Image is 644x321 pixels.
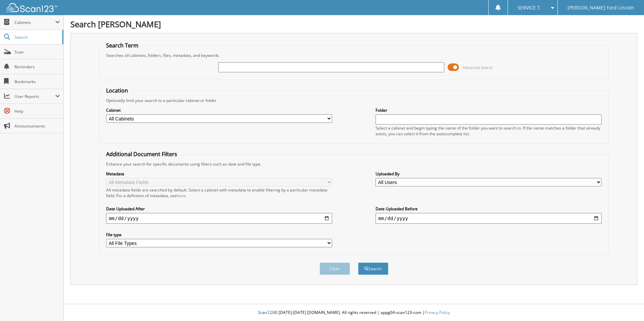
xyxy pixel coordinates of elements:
span: Advanced Search [463,65,493,70]
label: File type [106,232,332,238]
span: SERVICE T. [518,6,541,10]
div: Enhance your search for specific documents using filters such as date and file type. [103,161,605,167]
iframe: Chat Widget [610,289,644,321]
div: Searches all cabinets, folders, files, metadata, and keywords [103,52,605,58]
label: Date Uploaded Before [376,206,602,212]
a: here [177,193,186,199]
img: scan123-logo-white.svg [7,3,57,12]
legend: Location [103,87,131,94]
span: [PERSON_NAME] Ford Lincoln [568,6,634,10]
button: Clear [320,262,350,275]
input: start [106,213,332,224]
label: Metadata [106,171,332,177]
span: Cabinets [14,20,55,25]
a: Privacy Policy [425,310,450,315]
label: Cabinet [106,107,332,113]
legend: Search Term [103,42,142,49]
div: All metadata fields are searched by default. Select a cabinet with metadata to enable filtering b... [106,187,332,199]
span: User Reports [14,94,55,99]
span: Scan [14,49,60,55]
legend: Additional Document Filters [103,150,181,158]
h1: Search [PERSON_NAME] [70,19,637,30]
span: Announcements [14,123,60,129]
button: Search [358,262,388,275]
span: Help [14,108,60,114]
div: © [DATE]-[DATE] [DOMAIN_NAME]. All rights reserved | appg04-scan123-com | [64,305,644,321]
div: Optionally limit your search to a particular cabinet or folder [103,98,605,103]
span: Scan123 [258,310,274,315]
span: Bookmarks [14,79,60,84]
input: end [376,213,602,224]
label: Uploaded By [376,171,602,177]
span: Search [14,34,59,40]
div: Select a cabinet and begin typing the name of the folder you want to search in. If the name match... [376,125,602,137]
label: Date Uploaded After [106,206,332,212]
span: Reminders [14,64,60,70]
label: Folder [376,107,602,113]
